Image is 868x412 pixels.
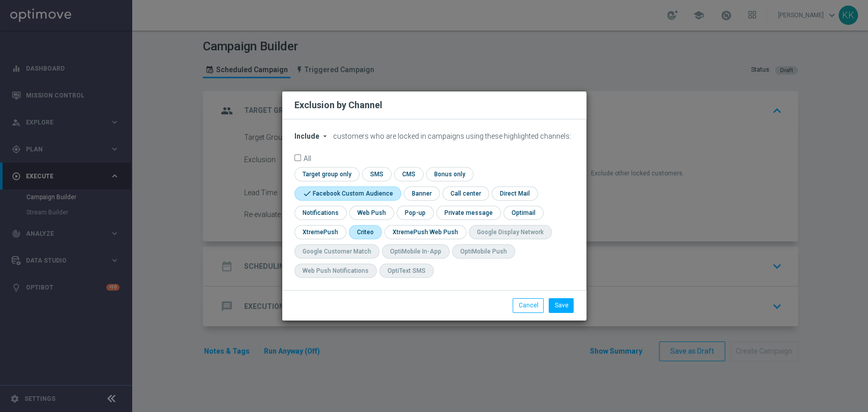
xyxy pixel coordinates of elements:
[294,132,319,140] span: Include
[303,247,371,256] div: Google Customer Match
[549,298,574,312] button: Save
[294,132,574,141] div: customers who are locked in campaigns using these highlighted channels:
[390,247,441,256] div: OptiMobile In-App
[294,132,332,141] button: Include arrow_drop_down
[477,228,544,237] div: Google Display Network
[321,132,329,140] i: arrow_drop_down
[387,267,426,275] div: OptiText SMS
[303,267,369,275] div: Web Push Notifications
[294,99,382,111] h2: Exclusion by Channel
[513,298,544,312] button: Cancel
[304,154,311,161] label: All
[460,247,507,256] div: OptiMobile Push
